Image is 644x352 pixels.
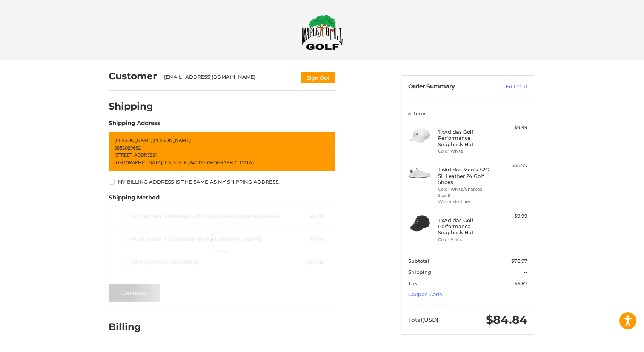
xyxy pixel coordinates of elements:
[438,217,496,236] h4: 1 x Adidas Golf Performance Snapback Hat
[109,131,336,172] a: Enter or select a different address
[409,316,439,323] span: Total (USD)
[512,258,528,264] span: $78.97
[409,258,430,264] span: Subtotal
[109,119,160,131] legend: Shipping Address
[301,15,343,50] img: Maple Hill Golf
[109,284,160,302] button: Continue
[409,280,417,286] span: Tax
[438,192,496,199] li: Size 9
[109,100,153,112] h2: Shipping
[109,70,157,82] h2: Customer
[109,179,336,185] label: My billing address is the same as my shipping address.
[438,199,496,205] li: Width Medium
[524,269,528,275] span: --
[409,291,443,297] a: Coupon Code
[164,73,294,84] div: [EMAIL_ADDRESS][DOMAIN_NAME]
[438,148,496,154] li: Color White
[498,212,528,220] div: $9.99
[409,83,490,91] h3: Order Summary
[301,71,336,84] button: Sign Out
[409,110,528,116] h3: 3 Items
[409,269,432,275] span: Shipping
[114,151,157,158] span: [STREET_ADDRESS]
[114,159,163,166] span: [GEOGRAPHIC_DATA],
[189,159,206,166] span: 84093 /
[163,159,189,166] span: [US_STATE],
[109,193,160,205] legend: Shipping Method
[114,137,152,144] span: [PERSON_NAME]
[490,83,528,91] a: Edit Cart
[515,280,528,286] span: $5.87
[498,162,528,169] div: $58.99
[438,167,496,185] h4: 1 x Adidas Men's S2G SL Leather 24 Golf Shoes
[438,186,496,193] li: Color White/Charcoal
[114,144,141,151] span: 3852029682
[109,321,153,333] h2: Billing
[498,124,528,131] div: $9.99
[206,159,254,166] span: [GEOGRAPHIC_DATA]
[152,137,191,144] span: [PERSON_NAME]
[438,129,496,147] h4: 1 x Adidas Golf Performance Snapback Hat
[438,236,496,243] li: Color Black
